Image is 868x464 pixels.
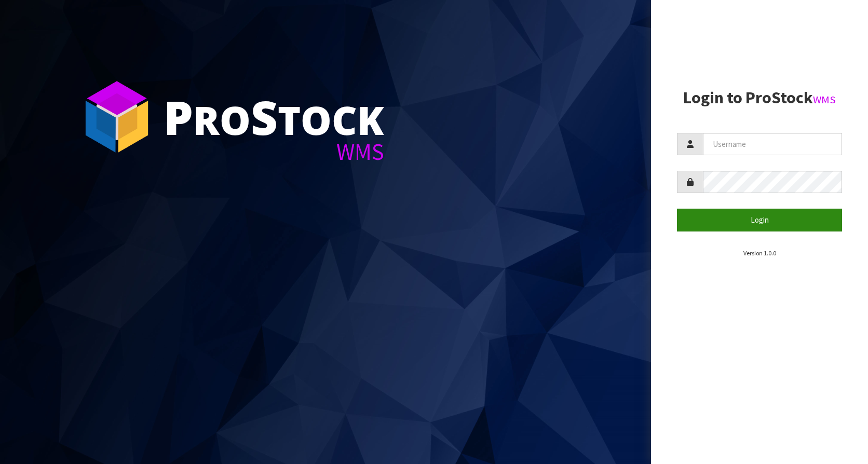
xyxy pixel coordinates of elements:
[251,85,278,148] span: S
[78,78,156,156] img: ProStock Cube
[703,133,842,155] input: Username
[813,93,836,106] small: WMS
[164,85,193,148] span: P
[677,89,842,107] h2: Login to ProStock
[164,140,384,163] div: WMS
[743,249,776,257] small: Version 1.0.0
[164,93,384,140] div: ro tock
[677,209,842,231] button: Login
